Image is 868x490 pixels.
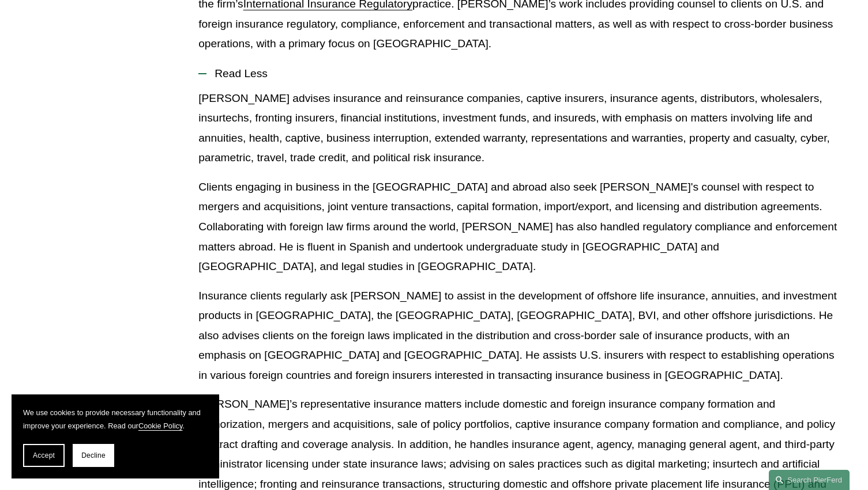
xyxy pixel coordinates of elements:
a: Cookie Policy [138,421,183,430]
p: [PERSON_NAME] advises insurance and reinsurance companies, captive insurers, insurance agents, di... [198,89,837,168]
p: Insurance clients regularly ask [PERSON_NAME] to assist in the development of offshore life insur... [198,286,837,386]
button: Read Less [198,59,837,89]
span: Read Less [206,67,837,80]
span: Accept [33,451,55,459]
button: Decline [73,444,114,467]
button: Accept [23,444,65,467]
span: Decline [81,451,106,459]
section: Cookie banner [12,394,219,478]
a: Search this site [769,470,850,490]
p: We use cookies to provide necessary functionality and improve your experience. Read our . [23,406,208,432]
p: Clients engaging in business in the [GEOGRAPHIC_DATA] and abroad also seek [PERSON_NAME]'s counse... [198,177,837,277]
